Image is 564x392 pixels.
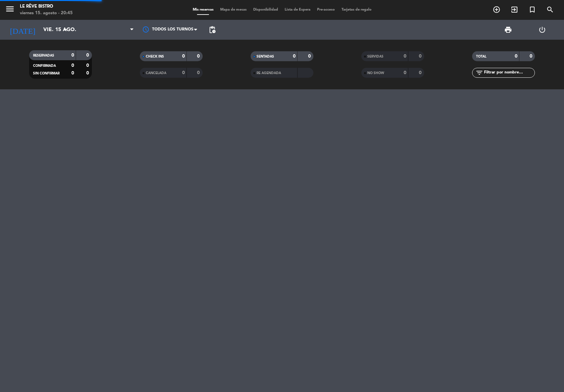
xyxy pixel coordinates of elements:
i: menu [5,4,15,14]
strong: 0 [404,70,406,75]
span: Lista de Espera [281,8,314,12]
strong: 0 [71,53,74,58]
i: filter_list [475,69,483,77]
div: LOG OUT [525,20,559,40]
strong: 0 [308,54,312,59]
span: CONFIRMADA [33,64,56,67]
span: CANCELADA [146,71,166,75]
strong: 0 [86,71,90,75]
span: NO SHOW [367,71,384,75]
strong: 0 [419,70,423,75]
span: Tarjetas de regalo [338,8,375,12]
i: [DATE] [5,22,40,37]
span: SIN CONFIRMAR [33,72,60,75]
strong: 0 [197,54,201,59]
strong: 0 [182,54,185,59]
div: viernes 15. agosto - 20:45 [20,10,73,17]
i: turned_in_not [528,6,536,14]
strong: 0 [419,54,423,59]
span: CHECK INS [146,55,164,58]
strong: 0 [293,54,296,59]
span: RE AGENDADA [257,71,281,75]
div: Le Rêve Bistro [20,3,73,10]
span: print [504,26,512,34]
button: menu [5,4,15,16]
strong: 0 [71,63,74,68]
strong: 0 [182,70,185,75]
span: TOTAL [476,55,486,58]
strong: 0 [86,63,90,68]
span: RESERVADAS [33,54,54,57]
span: SENTADAS [257,55,274,58]
i: exit_to_app [510,6,518,14]
i: search [546,6,554,14]
span: Pre-acceso [314,8,338,12]
span: SERVIDAS [367,55,383,58]
i: power_settings_new [538,26,546,34]
strong: 0 [71,71,74,75]
strong: 0 [86,53,90,58]
strong: 0 [404,54,406,59]
span: Disponibilidad [250,8,281,12]
strong: 0 [530,54,534,59]
strong: 0 [197,70,201,75]
span: Mapa de mesas [217,8,250,12]
span: Mis reservas [189,8,217,12]
span: pending_actions [208,26,216,34]
i: add_circle_outline [493,6,501,14]
input: Filtrar por nombre... [483,69,535,76]
strong: 0 [515,54,517,59]
i: arrow_drop_down [61,26,69,34]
